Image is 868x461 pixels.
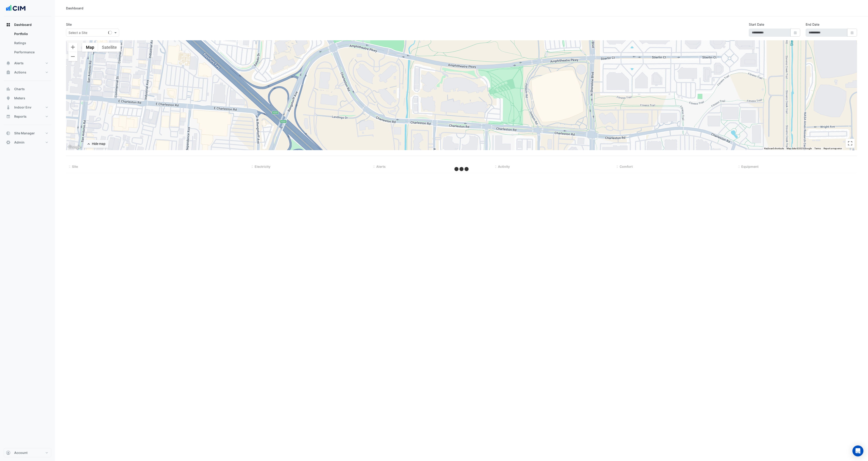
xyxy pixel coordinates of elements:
a: Report a map error [824,147,842,150]
a: Terms (opens in new tab) [814,147,821,150]
button: Alerts [4,59,51,68]
button: Admin [4,138,51,147]
button: Account [4,448,51,457]
label: End Date [806,22,819,27]
button: Charts [4,84,51,94]
button: Toggle fullscreen view [846,139,855,148]
button: Zoom in [68,43,77,52]
span: Comfort [620,165,633,168]
button: Dashboard [4,20,51,29]
span: Site [72,165,78,168]
span: Actions [14,70,26,75]
img: Google [67,144,82,150]
a: Portfolio [11,29,51,38]
button: Site Manager [4,129,51,138]
button: Keyboard shortcuts [764,147,784,150]
span: Dashboard [14,22,32,27]
button: Actions [4,68,51,77]
span: Admin [14,140,25,145]
app-icon: Charts [6,87,11,91]
div: Dashboard [4,29,51,59]
app-icon: Reports [6,114,11,119]
label: Start Date [749,22,764,27]
app-icon: Alerts [6,61,11,65]
app-icon: Admin [6,140,11,145]
a: Performance [11,48,51,57]
span: Electricity [255,165,270,168]
span: Indoor Env [14,105,31,110]
span: Alerts [14,61,24,65]
div: Dashboard [66,6,83,11]
span: Equipment [741,165,758,168]
div: Open Intercom Messenger [852,445,863,456]
app-icon: Indoor Env [6,105,11,110]
app-icon: Meters [6,96,11,100]
button: Show satellite imagery [98,43,121,52]
span: Reports [14,114,27,119]
span: Site Manager [14,131,35,136]
span: Meters [14,96,25,100]
button: Meters [4,94,51,103]
app-icon: Actions [6,70,11,75]
span: Activity [498,165,510,168]
span: Charts [14,87,25,91]
button: Show street map [82,43,98,52]
a: Open this area in Google Maps (opens a new window) [67,144,82,150]
a: Ratings [11,38,51,48]
span: Alerts [376,165,386,168]
label: Site [66,22,72,27]
button: Indoor Env [4,103,51,112]
button: Reports [4,112,51,121]
span: Account [14,450,27,455]
img: Company Logo [5,4,26,13]
button: Zoom out [68,52,77,61]
app-icon: Dashboard [6,22,11,27]
span: Map data ©2025 Google [787,147,812,150]
app-icon: Site Manager [6,131,11,136]
div: Hide map [92,141,105,146]
button: Hide map [83,140,108,148]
